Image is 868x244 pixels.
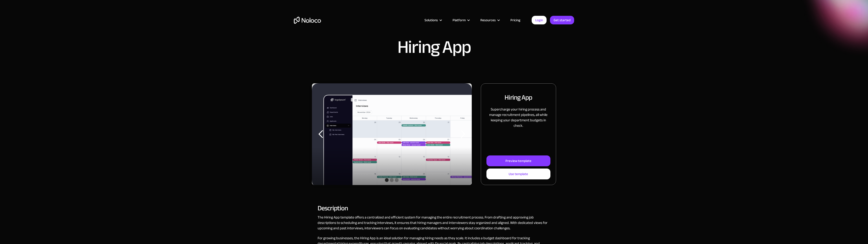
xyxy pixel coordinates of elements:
[505,158,531,164] div: Preview template
[486,155,550,166] a: Preview template
[475,17,505,23] div: Resources
[390,178,394,182] div: Show slide 2 of 3
[505,93,532,102] h2: Hiring App
[532,16,547,24] a: Login
[419,17,447,23] div: Solutions
[318,215,550,231] p: The Hiring App template offers a centralized and efficient system for managing the entire recruit...
[312,83,472,185] div: carousel
[486,133,550,138] p: ‍
[454,83,472,185] div: next slide
[385,178,389,182] div: Show slide 1 of 3
[486,107,550,128] p: Supercharge your hiring process and manage recruitment pipelines, all while keeping your departme...
[447,17,475,23] div: Platform
[397,38,471,56] h1: Hiring App
[395,178,399,182] div: Show slide 3 of 3
[294,17,321,24] a: home
[486,169,550,179] a: Use template
[550,16,574,24] a: Get started
[318,206,550,210] h2: Description
[480,17,496,23] div: Resources
[509,171,528,177] div: Use template
[453,17,466,23] div: Platform
[312,83,472,185] div: 1 of 3
[312,83,330,185] div: previous slide
[425,17,438,23] div: Solutions
[505,17,526,23] a: Pricing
